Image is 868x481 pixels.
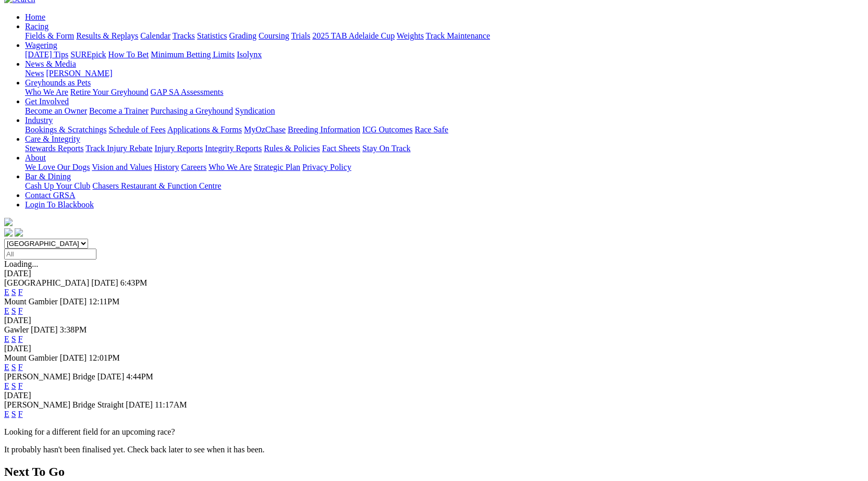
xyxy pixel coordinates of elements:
a: Coursing [259,31,289,40]
span: [DATE] [31,325,58,334]
a: Become an Owner [25,106,87,115]
a: Race Safe [414,125,448,134]
a: Care & Integrity [25,134,80,143]
a: Who We Are [25,88,68,96]
a: S [11,410,16,418]
div: Racing [25,31,864,41]
span: 4:44PM [126,372,153,381]
a: Breeding Information [288,125,360,134]
a: Vision and Values [92,163,152,171]
img: twitter.svg [15,228,23,237]
a: Stewards Reports [25,144,83,153]
a: Schedule of Fees [108,125,165,134]
a: 2025 TAB Adelaide Cup [312,31,395,40]
span: Gawler [4,325,29,334]
span: 3:38PM [60,325,87,334]
span: [GEOGRAPHIC_DATA] [4,278,89,287]
span: [PERSON_NAME] Bridge [4,372,95,381]
a: F [18,288,23,297]
a: Bar & Dining [25,172,71,181]
a: Chasers Restaurant & Function Centre [92,181,221,190]
div: [DATE] [4,391,864,400]
a: Cash Up Your Club [25,181,90,190]
span: [DATE] [97,372,125,381]
a: Get Involved [25,97,69,106]
a: Applications & Forms [167,125,242,134]
a: Fields & Form [25,31,74,40]
a: Weights [397,31,424,40]
a: Track Maintenance [426,31,490,40]
a: ICG Outcomes [362,125,412,134]
a: Industry [25,116,53,125]
span: 11:17AM [155,400,187,409]
span: 6:43PM [120,278,148,287]
div: Greyhounds as Pets [25,88,864,97]
a: Trials [291,31,310,40]
span: [DATE] [91,278,118,287]
a: Purchasing a Greyhound [151,106,233,115]
a: Wagering [25,41,57,50]
span: [DATE] [60,353,87,362]
div: Industry [25,125,864,134]
a: Statistics [197,31,227,40]
a: Greyhounds as Pets [25,78,91,87]
a: Privacy Policy [302,163,351,171]
a: F [18,381,23,390]
a: Integrity Reports [205,144,262,153]
a: Login To Blackbook [25,200,94,209]
div: Wagering [25,50,864,59]
div: [DATE] [4,269,864,278]
a: [DATE] Tips [25,50,68,59]
a: Racing [25,22,48,31]
img: logo-grsa-white.png [4,218,13,226]
a: F [18,410,23,418]
span: 12:01PM [89,353,120,362]
a: Who We Are [209,163,252,171]
div: About [25,163,864,172]
a: E [4,306,9,315]
div: [DATE] [4,316,864,325]
a: We Love Our Dogs [25,163,90,171]
span: [DATE] [126,400,153,409]
a: Calendar [140,31,170,40]
span: 12:11PM [89,297,119,306]
a: Home [25,13,45,21]
div: Get Involved [25,106,864,116]
a: E [4,410,9,418]
a: Minimum Betting Limits [151,50,235,59]
a: Fact Sheets [322,144,360,153]
a: [PERSON_NAME] [46,69,112,78]
a: S [11,335,16,343]
img: facebook.svg [4,228,13,237]
a: Grading [229,31,256,40]
a: S [11,381,16,390]
h2: Next To Go [4,465,864,479]
a: Track Injury Rebate [85,144,152,153]
a: Syndication [235,106,275,115]
a: F [18,306,23,315]
a: E [4,381,9,390]
a: Contact GRSA [25,191,75,200]
a: How To Bet [108,50,149,59]
partial: It probably hasn't been finalised yet. Check back later to see when it has been. [4,445,265,454]
input: Select date [4,249,96,260]
div: News & Media [25,69,864,78]
a: History [154,163,179,171]
a: Rules & Policies [264,144,320,153]
a: News [25,69,44,78]
div: Care & Integrity [25,144,864,153]
div: [DATE] [4,344,864,353]
a: Tracks [173,31,195,40]
a: S [11,288,16,297]
a: MyOzChase [244,125,286,134]
a: News & Media [25,59,76,68]
a: About [25,153,46,162]
a: Strategic Plan [254,163,300,171]
a: S [11,306,16,315]
p: Looking for a different field for an upcoming race? [4,427,864,437]
a: Stay On Track [362,144,410,153]
a: Become a Trainer [89,106,149,115]
a: E [4,363,9,372]
span: [DATE] [60,297,87,306]
a: Isolynx [237,50,262,59]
